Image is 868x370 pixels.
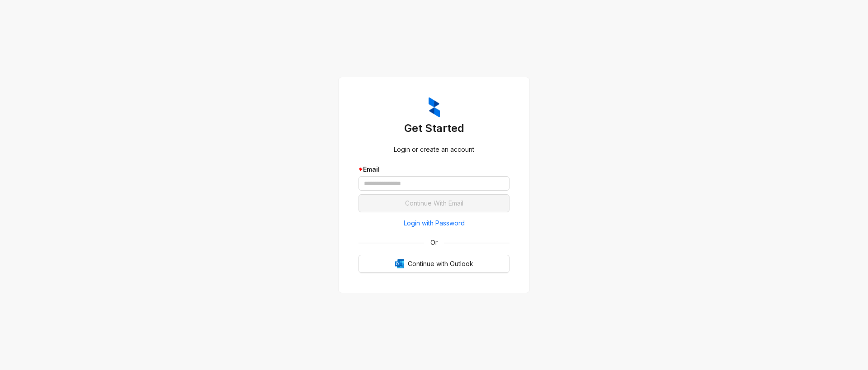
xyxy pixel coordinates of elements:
[359,255,509,273] button: OutlookContinue with Outlook
[359,216,509,230] button: Login with Password
[424,238,444,248] span: Or
[359,121,509,136] h3: Get Started
[395,259,404,268] img: Outlook
[429,97,440,118] img: ZumaIcon
[404,218,465,228] span: Login with Password
[359,164,509,174] div: Email
[359,145,509,155] div: Login or create an account
[408,259,473,269] span: Continue with Outlook
[359,194,509,212] button: Continue With Email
